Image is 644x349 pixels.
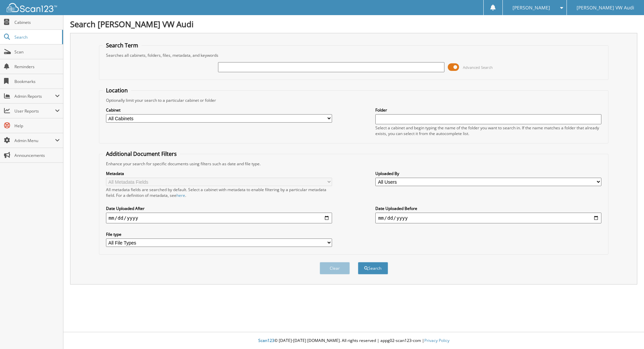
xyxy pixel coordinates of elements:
[14,152,60,158] span: Announcements
[14,79,60,84] span: Bookmarks
[375,206,601,211] label: Date Uploaded Before
[14,34,59,40] span: Search
[14,19,60,25] span: Cabinets
[14,93,55,99] span: Admin Reports
[463,65,493,70] span: Advanced Search
[106,231,332,237] label: File type
[103,161,605,167] div: Enhance your search for specific documents using filters such as date and file type.
[106,171,332,176] label: Metadata
[375,107,601,113] label: Folder
[176,192,185,198] a: here
[513,6,550,10] span: [PERSON_NAME]
[14,49,60,55] span: Scan
[320,262,350,274] button: Clear
[106,187,332,198] div: All metadata fields are searched by default. Select a cabinet with metadata to enable filtering b...
[103,150,180,158] legend: Additional Document Filters
[106,213,332,223] input: start
[375,171,601,176] label: Uploaded By
[375,125,601,136] div: Select a cabinet and begin typing the name of the folder you want to search in. If the name match...
[106,107,332,113] label: Cabinet
[103,52,605,58] div: Searches all cabinets, folders, files, metadata, and keywords
[70,18,637,30] h1: Search [PERSON_NAME] VW Audi
[258,338,274,343] span: Scan123
[14,64,60,70] span: Reminders
[63,333,644,349] div: © [DATE]-[DATE] [DOMAIN_NAME]. All rights reserved | appg02-scan123-com |
[103,42,142,49] legend: Search Term
[103,97,605,103] div: Optionally limit your search to a particular cabinet or folder
[7,3,57,12] img: scan123-logo-white.svg
[106,206,332,211] label: Date Uploaded After
[14,138,55,143] span: Admin Menu
[375,213,601,223] input: end
[103,87,131,94] legend: Location
[577,6,634,10] span: [PERSON_NAME] VW Audi
[14,108,55,114] span: User Reports
[14,123,60,129] span: Help
[424,338,449,343] a: Privacy Policy
[358,262,388,274] button: Search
